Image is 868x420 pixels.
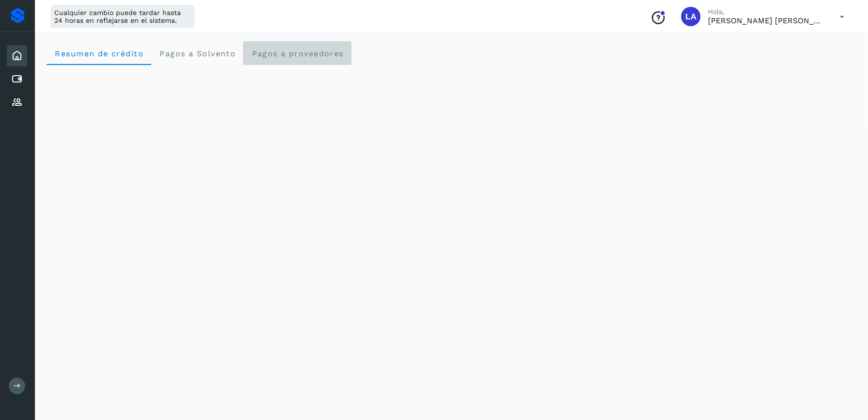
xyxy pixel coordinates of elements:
div: Proveedores [7,92,27,113]
div: Cuentas por pagar [7,68,27,90]
span: Resumen de crédito [54,49,144,58]
p: Hola, [708,8,825,16]
span: Pagos a Solvento [159,49,236,58]
span: Pagos a proveedores [251,49,344,58]
p: Luis Alfonso García Lugo [708,16,825,25]
div: Inicio [7,45,27,66]
div: Cualquier cambio puede tardar hasta 24 horas en reflejarse en el sistema. [50,5,195,28]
